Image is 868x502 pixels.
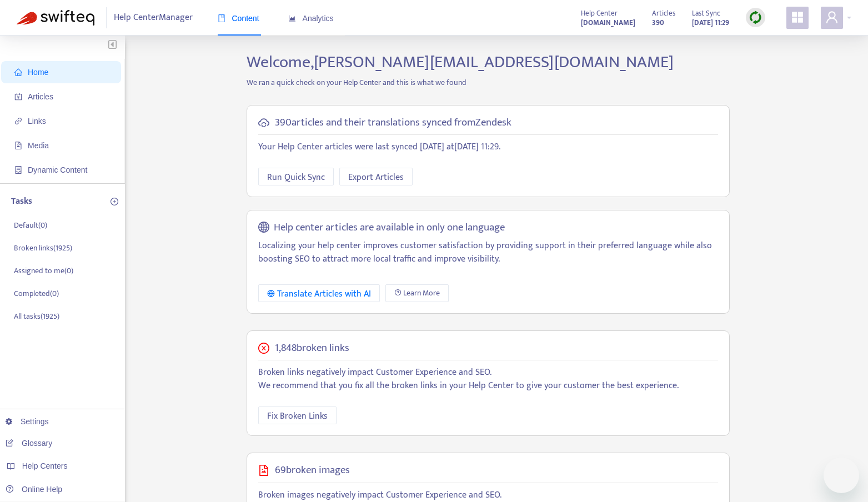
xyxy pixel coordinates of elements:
[28,92,53,101] span: Articles
[258,366,718,393] p: Broken links negatively impact Customer Experience and SEO. We recommend that you fix all the bro...
[692,17,729,29] strong: [DATE] 11:29
[6,485,62,494] a: Online Help
[348,170,404,184] span: Export Articles
[267,287,371,301] div: Translate Articles with AI
[267,170,325,184] span: Run Quick Sync
[258,168,334,185] button: Run Quick Sync
[288,14,296,22] span: area-chart
[28,165,87,174] span: Dynamic Content
[14,142,22,149] span: file-image
[275,464,350,477] h5: 69 broken images
[14,265,73,277] p: Assigned to me ( 0 )
[14,68,22,76] span: home
[258,465,269,476] span: file-image
[238,77,738,88] p: We ran a quick check on your Help Center and this is what we found
[218,14,225,22] span: book
[339,168,413,185] button: Export Articles
[275,117,511,129] h5: 390 articles and their translations synced from Zendesk
[825,11,839,24] span: user
[17,10,94,26] img: Swifteq
[581,17,635,29] strong: [DOMAIN_NAME]
[6,439,52,448] a: Glossary
[258,284,380,302] button: Translate Articles with AI
[824,458,859,493] iframe: Button to launch messaging window
[274,222,505,234] h5: Help center articles are available in only one language
[14,166,22,174] span: container
[14,93,22,101] span: account-book
[791,11,804,24] span: appstore
[258,117,269,128] span: cloud-sync
[652,17,664,29] strong: 390
[14,242,72,254] p: Broken links ( 1925 )
[652,7,675,19] span: Articles
[385,284,449,302] a: Learn More
[258,343,269,354] span: close-circle
[14,310,59,322] p: All tasks ( 1925 )
[218,14,259,23] span: Content
[111,198,118,205] span: plus-circle
[403,287,440,299] span: Learn More
[258,140,718,154] p: Your Help Center articles were last synced [DATE] at [DATE] 11:29 .
[258,239,718,266] p: Localizing your help center improves customer satisfaction by providing support in their preferre...
[258,406,337,424] button: Fix Broken Links
[22,461,68,470] span: Help Centers
[28,68,48,77] span: Home
[749,11,762,24] img: sync.dc5367851b00ba804db3.png
[6,417,49,426] a: Settings
[581,7,618,19] span: Help Center
[114,7,193,28] span: Help Center Manager
[28,117,46,125] span: Links
[258,222,269,234] span: global
[14,117,22,125] span: link
[247,48,674,76] span: Welcome, [PERSON_NAME][EMAIL_ADDRESS][DOMAIN_NAME]
[581,16,635,29] a: [DOMAIN_NAME]
[267,409,328,423] span: Fix Broken Links
[28,141,49,150] span: Media
[288,14,334,23] span: Analytics
[275,342,349,355] h5: 1,848 broken links
[11,195,32,208] p: Tasks
[14,219,47,231] p: Default ( 0 )
[692,7,720,19] span: Last Sync
[14,288,59,299] p: Completed ( 0 )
